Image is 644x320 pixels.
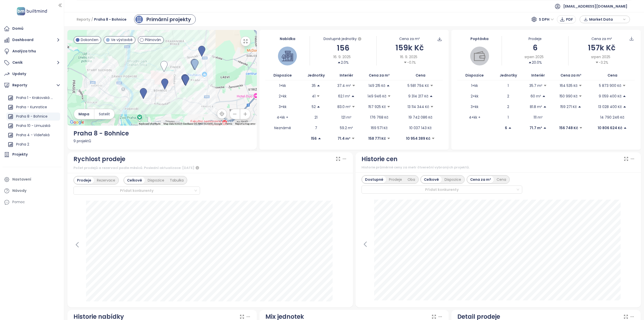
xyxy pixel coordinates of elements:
div: Celkově [124,177,145,184]
p: 19 742 086 Kč [409,115,432,120]
div: 20.0% [528,60,542,65]
div: Updaty [12,71,26,77]
div: Tabulka [167,177,186,184]
th: Dispozice [265,70,300,80]
div: Historie průměrné ceny za metr čtvereční vybraných projektů. [361,165,635,170]
div: Dispozice [145,177,167,184]
span: 16. 9. 2025 [333,54,351,60]
span: Mapa [78,111,89,117]
div: Oba [405,176,418,183]
div: Rychlost prodeje [73,154,125,164]
span: Map data ©2025 GeoBasis-DE/BKG (©2009), Google [164,122,222,125]
p: 60 m² [531,93,541,99]
p: 159 271 Kč [560,104,577,110]
span: caret-up [543,105,547,109]
div: Praha 10 - Limuzská [6,122,60,130]
span: caret-down [351,137,355,140]
p: 7 [315,125,317,131]
div: Analýza trhu [12,48,36,54]
td: Neznámé [265,123,300,133]
span: [EMAIL_ADDRESS][DOMAIN_NAME] [563,0,627,12]
p: 35 [312,83,316,88]
span: caret-up [543,126,547,130]
div: Domů [12,25,23,32]
td: 1+kk [457,80,492,91]
span: caret-up [317,84,320,87]
th: Interiér [525,70,552,80]
p: 62.1 m² [338,93,350,99]
span: caret-down [430,105,434,109]
p: 158 771 Kč [368,136,386,141]
div: Projekty [12,151,28,158]
span: Ve výstavbě [111,37,133,43]
a: primary [134,14,196,24]
span: caret-down [579,126,583,130]
p: 149 946 Kč [368,93,386,99]
span: caret-down [622,84,626,87]
span: srpen 2025 [591,54,610,60]
span: caret-up [623,105,626,109]
div: Poptávka [457,36,502,42]
span: 16. 9. 2025 [400,54,417,60]
div: Celkově [421,176,442,183]
td: 3+kk [265,101,300,112]
a: Updaty [3,69,61,79]
div: Pomoc [12,199,25,205]
span: Dokončen [81,37,98,43]
p: 121 m² [341,115,351,120]
p: 71.4 m² [338,136,350,141]
a: Projekty [3,150,61,160]
span: caret-up [623,94,626,98]
div: Praha 8 - Bohnice [73,129,251,138]
span: caret-up [508,126,512,130]
p: 156 [311,136,317,141]
td: 4+kk + [265,112,300,123]
span: caret-up [318,137,321,140]
div: Praha 8 - Bohnice [6,113,60,121]
p: 13 114 344 Kč [408,104,429,110]
button: Mapa [74,109,94,119]
p: 10 954 389 Kč [406,136,430,141]
span: caret-down [316,94,320,98]
p: 9 059 400 Kč [599,93,622,99]
span: Market Data [589,16,622,23]
div: Prodeje [502,36,568,42]
div: Počet prodejů a rezervací podle měsíců. Poslední aktualizace: [DATE] [73,165,347,171]
p: 157 925 Kč [368,104,386,110]
th: Jednotky [492,70,525,80]
p: 10 037 143 Kč [409,125,432,131]
p: 149 215 Kč [369,83,385,88]
div: Praha 4 - Vídeňská [6,131,60,139]
button: Satelit [94,109,114,119]
span: Satelit [99,111,110,117]
span: caret-down [352,84,355,87]
button: Reporty [3,80,61,90]
span: caret-up [623,126,627,130]
p: 164 535 Kč [560,83,578,88]
span: srpen 2025 [525,54,544,60]
p: 2 [507,104,509,110]
td: 3+kk [457,101,492,112]
p: 14 790 246 Kč [600,115,624,120]
p: 1 [508,115,509,120]
span: Plánován [145,37,161,43]
span: caret-down [430,84,433,87]
p: 83.0 m² [337,104,351,110]
p: 9 314 217 Kč [408,93,428,99]
p: 37.4 m² [337,83,351,88]
span: caret-down [387,94,391,98]
th: Cena [590,70,635,80]
a: Terms (opens in new tab) [225,122,232,125]
td: 1+kk [265,80,300,91]
span: caret-up [542,94,546,98]
div: button [582,16,627,23]
div: Praha 1 - Krakovská (rekonstrukce) [16,95,54,101]
div: Dostupné [362,176,386,183]
div: Pomoc [3,197,61,207]
td: 2+kk [457,91,492,101]
span: caret-down [579,84,582,87]
div: Praha 1 - Krakovská (rekonstrukce) [6,94,60,102]
p: 13 028 400 Kč [598,104,622,110]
